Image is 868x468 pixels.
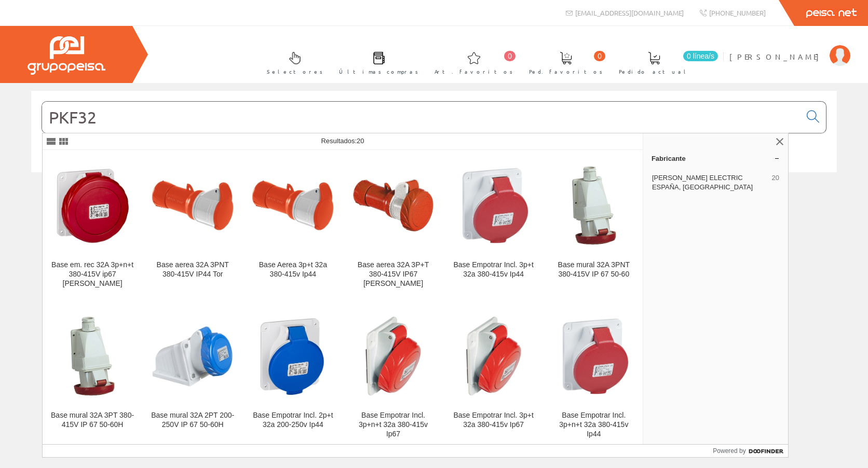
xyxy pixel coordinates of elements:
[544,150,644,300] a: Base mural 32A 3PNT 380-415V IP 67 50-60 Base mural 32A 3PNT 380-415V IP 67 50-60
[729,51,824,62] span: [PERSON_NAME]
[594,51,605,61] span: 0
[452,411,535,430] div: Base Empotrar Incl. 3p+t 32a 380-415v Ip67
[452,260,535,279] div: Base Empotrar Incl. 3p+t 32a 380-415v Ip44
[343,301,443,451] a: Base Empotrar Incl. 3p+n+t 32a 380-415v Ip67 Base Empotrar Incl. 3p+n+t 32a 380-415v Ip67
[529,66,603,77] span: Ped. favoritos
[321,137,364,145] span: Resultados:
[435,66,513,77] span: Art. favoritos
[51,260,134,288] div: Base em. rec 32A 3p+n+t 380-415V ip67 [PERSON_NAME]
[713,446,745,456] span: Powered by
[42,102,801,133] input: Buscar...
[243,301,343,451] a: Base Empotrar Incl. 2p+t 32a 200-250v Ip44 Base Empotrar Incl. 2p+t 32a 200-250v Ip44
[51,411,134,430] div: Base mural 32A 3PT 380-415V IP 67 50-60H
[351,411,435,439] div: Base Empotrar Incl. 3p+n+t 32a 380-415v Ip67
[444,301,544,451] a: Base Empotrar Incl. 3p+t 32a 380-415v Ip67 Base Empotrar Incl. 3p+t 32a 380-415v Ip67
[31,185,837,194] div: © Grupo Peisa
[151,314,234,397] img: Base mural 32A 2PT 200-250V IP 67 50-60H
[329,43,424,81] a: Últimas compras
[151,164,234,247] img: Base aerea 32A 3PNT 380-415V IP44 Tor
[709,8,766,17] span: [PHONE_NUMBER]
[51,164,134,247] img: Base em. rec 32A 3p+n+t 380-415V ip67 Tornillo
[43,301,142,451] a: Base mural 32A 3PT 380-415V IP 67 50-60H Base mural 32A 3PT 380-415V IP 67 50-60H
[683,51,718,61] span: 0 línea/s
[452,314,535,397] img: Base Empotrar Incl. 3p+t 32a 380-415v Ip67
[619,66,689,77] span: Pedido actual
[343,150,443,300] a: Base aerea 32A 3P+T 380-415V IP67 Tor Schneider Base aerea 32A 3P+T 380-415V IP67 [PERSON_NAME]
[143,150,242,300] a: Base aerea 32A 3PNT 380-415V IP44 Tor Base aerea 32A 3PNT 380-415V IP44 Tor
[552,314,635,397] img: Base Empotrar Incl. 3p+n+t 32a 380-415v Ip44
[444,150,544,300] a: Base Empotrar Incl. 3p+t 32a 380-415v Ip44 Base Empotrar Incl. 3p+t 32a 380-415v Ip44
[552,164,635,247] img: Base mural 32A 3PNT 380-415V IP 67 50-60
[267,66,323,77] span: Selectores
[243,150,343,300] a: Base Aerea 3p+t 32a 380-415v Ip44 Base Aerea 3p+t 32a 380-415v Ip44
[504,51,516,61] span: 0
[357,137,364,145] span: 20
[151,260,234,279] div: Base aerea 32A 3PNT 380-415V IP44 Tor
[351,164,435,247] img: Base aerea 32A 3P+T 380-415V IP67 Tor Schneider
[43,150,142,300] a: Base em. rec 32A 3p+n+t 380-415V ip67 Tornillo Base em. rec 32A 3p+n+t 380-415V ip67 [PERSON_NAME]
[251,260,334,279] div: Base Aerea 3p+t 32a 380-415v Ip44
[713,445,788,457] a: Powered by
[251,411,334,430] div: Base Empotrar Incl. 2p+t 32a 200-250v Ip44
[151,411,234,430] div: Base mural 32A 2PT 200-250V IP 67 50-60H
[452,164,535,247] img: Base Empotrar Incl. 3p+t 32a 380-415v Ip44
[339,66,418,77] span: Últimas compras
[552,260,635,279] div: Base mural 32A 3PNT 380-415V IP 67 50-60
[643,150,788,167] a: Fabricante
[251,164,334,247] img: Base Aerea 3p+t 32a 380-415v Ip44
[51,314,134,397] img: Base mural 32A 3PT 380-415V IP 67 50-60H
[251,314,334,397] img: Base Empotrar Incl. 2p+t 32a 200-250v Ip44
[552,411,635,439] div: Base Empotrar Incl. 3p+n+t 32a 380-415v Ip44
[351,314,435,397] img: Base Empotrar Incl. 3p+n+t 32a 380-415v Ip67
[575,8,684,17] span: [EMAIL_ADDRESS][DOMAIN_NAME]
[351,260,435,288] div: Base aerea 32A 3P+T 380-415V IP67 [PERSON_NAME]
[652,173,768,192] span: [PERSON_NAME] ELECTRIC ESPAÑA, [GEOGRAPHIC_DATA]
[729,43,850,53] a: [PERSON_NAME]
[256,43,328,81] a: Selectores
[143,301,242,451] a: Base mural 32A 2PT 200-250V IP 67 50-60H Base mural 32A 2PT 200-250V IP 67 50-60H
[544,301,644,451] a: Base Empotrar Incl. 3p+n+t 32a 380-415v Ip44 Base Empotrar Incl. 3p+n+t 32a 380-415v Ip44
[28,36,105,75] img: Grupo Peisa
[771,173,779,192] span: 20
